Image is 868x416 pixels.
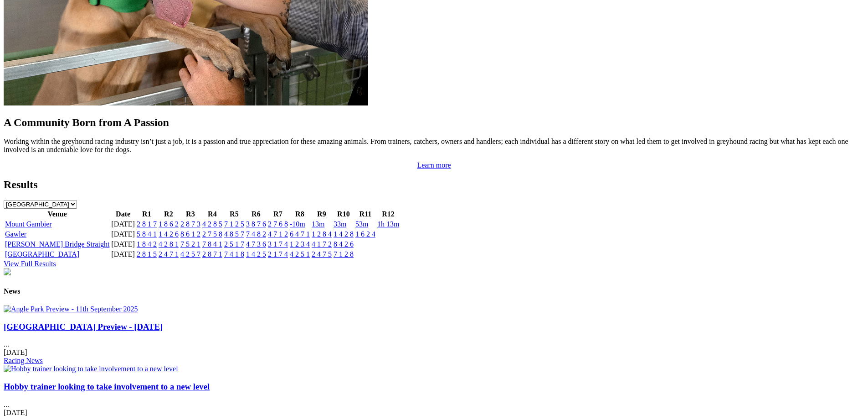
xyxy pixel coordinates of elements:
[159,240,179,248] a: 4 2 8 1
[137,230,157,238] a: 5 8 4 1
[290,230,310,238] a: 6 4 7 1
[268,240,288,248] a: 3 1 7 4
[4,116,864,129] h2: A Community Born from A Passion
[180,250,200,258] a: 4 2 5 7
[246,230,266,238] a: 7 4 8 2
[334,240,354,248] a: 8 4 2 6
[4,179,864,191] h2: Results
[246,240,266,248] a: 4 7 3 6
[355,230,375,238] a: 1 6 2 4
[417,161,451,169] a: Learn more
[5,240,109,248] a: [PERSON_NAME] Bridge Straight
[4,268,11,275] img: chasers_homepage.jpg
[224,210,245,219] th: R5
[312,230,332,238] a: 1 2 8 4
[5,250,79,258] a: [GEOGRAPHIC_DATA]
[159,230,179,238] a: 1 4 2 6
[355,210,376,219] th: R11
[4,305,138,313] img: Angle Park Preview - 11th September 2025
[4,365,178,373] img: Hobby trainer looking to take involvement to a new level
[202,220,222,228] a: 4 2 8 5
[246,220,266,228] a: 3 8 7 6
[5,210,110,219] th: Venue
[4,137,864,154] p: Working within the greyhound racing industry isn’t just a job, it is a passion and true appreciat...
[246,210,267,219] th: R6
[4,287,864,295] h4: News
[202,250,222,258] a: 2 8 7 1
[268,250,288,258] a: 2 1 7 4
[268,220,288,228] a: 2 7 6 8
[180,240,200,248] a: 7 5 2 1
[4,357,43,364] a: Racing News
[111,230,135,239] td: [DATE]
[355,220,368,228] a: 53m
[312,220,324,228] a: 13m
[289,210,310,219] th: R8
[224,230,244,238] a: 4 8 5 7
[333,210,354,219] th: R10
[334,230,354,238] a: 1 4 2 8
[377,210,400,219] th: R12
[136,210,157,219] th: R1
[158,210,179,219] th: R2
[5,230,26,238] a: Gawler
[111,220,135,229] td: [DATE]
[224,220,244,228] a: 7 1 2 5
[202,210,223,219] th: R4
[267,210,288,219] th: R7
[159,250,179,258] a: 2 4 7 1
[111,210,135,219] th: Date
[4,382,210,391] a: Hobby trainer looking to take involvement to a new level
[202,230,222,238] a: 2 7 5 8
[290,220,305,228] a: -10m
[290,250,310,258] a: 4 2 5 1
[311,210,332,219] th: R9
[137,220,157,228] a: 2 8 1 7
[268,230,288,238] a: 4 7 1 2
[180,210,201,219] th: R3
[137,240,157,248] a: 1 8 4 2
[334,220,346,228] a: 33m
[5,220,52,228] a: Mount Gambier
[224,240,244,248] a: 2 5 1 7
[224,250,244,258] a: 7 4 1 8
[377,220,399,228] a: 1h 13m
[4,260,56,268] a: View Full Results
[111,240,135,249] td: [DATE]
[4,348,27,356] span: [DATE]
[4,322,864,365] div: ...
[180,230,200,238] a: 8 6 1 2
[159,220,179,228] a: 1 8 6 2
[312,250,332,258] a: 2 4 7 5
[246,250,266,258] a: 1 4 2 5
[290,240,310,248] a: 1 2 3 4
[111,250,135,259] td: [DATE]
[4,322,163,332] a: [GEOGRAPHIC_DATA] Preview - [DATE]
[334,250,354,258] a: 7 1 2 8
[312,240,332,248] a: 4 1 7 2
[180,220,200,228] a: 2 8 7 3
[137,250,157,258] a: 2 8 1 5
[202,240,222,248] a: 7 8 4 1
